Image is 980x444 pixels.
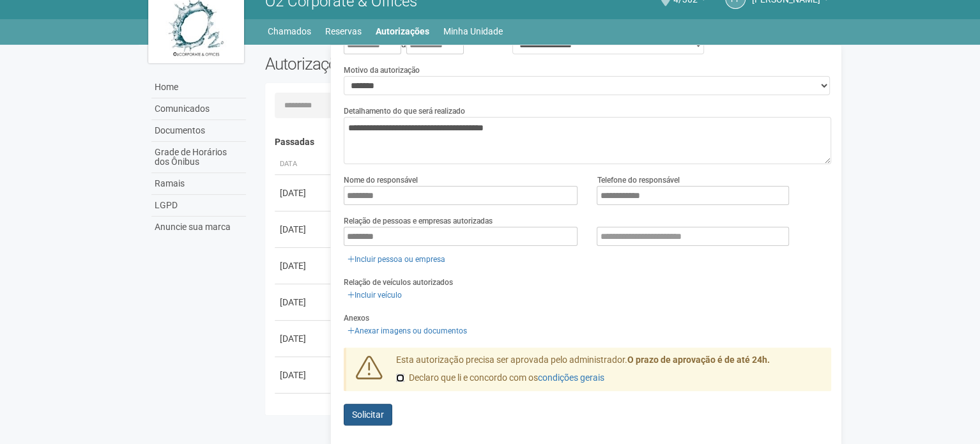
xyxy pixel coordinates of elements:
a: Documentos [151,120,246,142]
div: [DATE] [280,405,327,418]
a: LGPD [151,195,246,217]
a: Anuncie sua marca [151,217,246,238]
span: Solicitar [352,410,384,420]
th: Data [275,154,332,175]
a: Anexar imagens ou documentos [344,324,471,338]
a: Incluir veículo [344,288,406,302]
a: Reservas [325,22,362,40]
div: [DATE] [280,223,327,236]
a: Autorizações [376,22,429,40]
div: [DATE] [280,332,327,345]
label: Anexos [344,312,369,324]
label: Detalhamento do que será realizado [344,105,465,117]
label: Telefone do responsável [597,174,679,186]
label: Relação de veículos autorizados [344,277,453,288]
label: Relação de pessoas e empresas autorizadas [344,215,493,227]
a: Ramais [151,173,246,195]
a: Home [151,77,246,98]
div: Esta autorização precisa ser aprovada pelo administrador. [387,354,831,391]
a: Grade de Horários dos Ônibus [151,142,246,173]
label: Nome do responsável [344,174,418,186]
a: condições gerais [538,372,604,383]
h2: Autorizações [265,54,539,73]
div: [DATE] [280,369,327,381]
button: Solicitar [344,404,392,425]
a: Chamados [268,22,311,40]
a: Incluir pessoa ou empresa [344,252,449,266]
label: Declaro que li e concordo com os [396,372,604,385]
div: [DATE] [280,296,327,309]
input: Declaro que li e concordo com oscondições gerais [396,374,404,382]
h4: Passadas [275,137,822,147]
div: [DATE] [280,259,327,272]
strong: O prazo de aprovação é de até 24h. [627,355,770,365]
div: [DATE] [280,187,327,199]
label: Motivo da autorização [344,65,420,76]
a: Comunicados [151,98,246,120]
a: Minha Unidade [443,22,503,40]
